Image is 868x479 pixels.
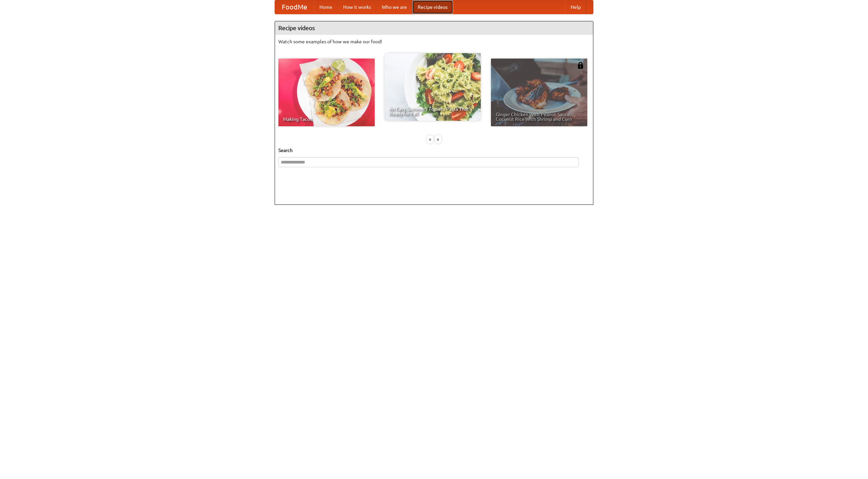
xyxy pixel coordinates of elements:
h4: Recipe videos [275,21,593,35]
p: Watch some examples of how we make our food! [278,38,590,45]
a: How it works [338,0,376,14]
a: Who we are [376,0,412,14]
img: 483408.png [577,62,584,69]
a: Help [565,0,586,14]
div: » [435,135,441,144]
a: FoodMe [275,0,314,14]
a: Recipe videos [412,0,453,14]
a: An Easy, Summery Tomato Pasta That's Ready for Fall [384,53,481,121]
span: Making Tacos [283,117,370,122]
div: « [427,135,433,144]
a: Home [314,0,338,14]
span: An Easy, Summery Tomato Pasta That's Ready for Fall [389,107,476,116]
h5: Search [278,147,590,154]
a: Making Tacos [278,59,375,126]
